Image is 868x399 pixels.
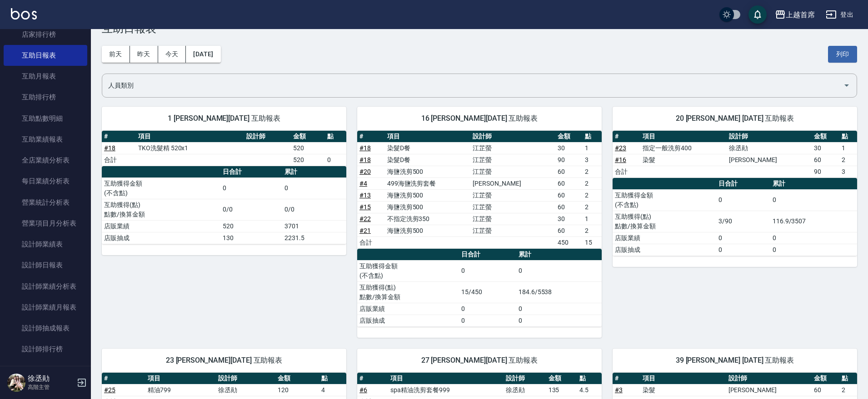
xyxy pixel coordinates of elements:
td: 店販業績 [357,303,459,315]
h5: 徐丞勛 [28,374,74,383]
td: 店販抽成 [357,315,459,326]
a: 全店業績分析表 [4,150,87,171]
th: 點 [319,373,346,384]
span: 16 [PERSON_NAME][DATE] 互助報表 [368,114,591,123]
td: 互助獲得金額 (不含點) [357,260,459,281]
td: 染髮D餐 [385,154,470,166]
th: 金額 [291,131,325,143]
p: 高階主管 [28,383,74,391]
td: 江芷螢 [470,189,555,201]
th: 項目 [640,373,726,384]
td: 海鹽洗剪500 [385,166,470,177]
a: #3 [615,386,623,394]
img: Logo [11,8,37,20]
td: 60 [812,154,839,166]
a: 營業統計分析表 [4,192,87,213]
a: #13 [359,192,371,199]
td: 海鹽洗剪500 [385,189,470,201]
th: 日合計 [459,249,516,261]
td: 520 [291,142,325,154]
td: 江芷螢 [470,201,555,213]
td: [PERSON_NAME] [470,177,555,189]
a: #21 [359,227,371,234]
th: 金額 [275,373,319,384]
table: a dense table [102,166,346,244]
td: 0 [459,260,516,281]
th: 金額 [812,373,839,384]
td: 2 [839,154,857,166]
td: 30 [555,213,583,225]
td: 3/90 [716,211,770,232]
th: # [613,373,640,384]
td: 0 [459,315,516,326]
td: 互助獲得(點) 點數/換算金額 [357,281,459,303]
th: # [102,373,145,384]
span: 1 [PERSON_NAME][DATE] 互助報表 [113,114,335,123]
button: Open [839,78,854,93]
td: 2 [583,189,602,201]
td: 3 [583,154,602,166]
th: 累計 [770,178,857,190]
button: [DATE] [186,46,220,63]
a: #4 [359,180,367,187]
td: [PERSON_NAME] [726,384,812,396]
a: #18 [359,156,371,163]
a: #18 [359,144,371,152]
th: 點 [577,373,602,384]
td: 2 [583,177,602,189]
td: 116.9/3507 [770,211,857,232]
td: 60 [555,201,583,213]
td: 江芷螢 [470,154,555,166]
div: 上越首席 [786,9,815,20]
td: 0 [770,232,857,244]
th: 金額 [812,131,839,143]
td: 合計 [102,154,136,166]
td: 0 [282,177,346,199]
td: 互助獲得(點) 點數/換算金額 [102,199,220,220]
td: 精油799 [145,384,216,396]
a: 互助排行榜 [4,87,87,108]
a: 營業項目月分析表 [4,213,87,234]
td: 450 [555,236,583,248]
td: 江芷螢 [470,142,555,154]
td: 江芷螢 [470,225,555,236]
th: 點 [839,373,857,384]
td: 染髮 [640,154,727,166]
th: 累計 [282,166,346,178]
a: 設計師業績表 [4,234,87,255]
td: 海鹽洗剪500 [385,201,470,213]
td: 1 [583,142,602,154]
td: 184.6/5538 [516,281,602,303]
a: 設計師業績月報表 [4,297,87,318]
td: 0/0 [220,199,282,220]
a: 商品銷售排行榜 [4,360,87,381]
td: 徐丞勛 [727,142,812,154]
td: 1 [583,213,602,225]
a: 設計師業績分析表 [4,276,87,297]
th: 金額 [555,131,583,143]
td: 135 [546,384,577,396]
a: 互助月報表 [4,66,87,87]
td: 4 [319,384,346,396]
img: Person [7,374,25,392]
td: 0 [516,315,602,326]
td: 不指定洗剪350 [385,213,470,225]
td: 合計 [613,166,640,177]
th: 項目 [385,131,470,143]
a: 互助業績報表 [4,129,87,150]
td: 120 [275,384,319,396]
td: 指定一般洗剪400 [640,142,727,154]
th: 項目 [640,131,727,143]
td: 合計 [357,236,385,248]
td: 店販業績 [102,220,220,232]
th: 點 [839,131,857,143]
td: 0 [716,232,770,244]
button: 登出 [822,6,857,23]
td: 3701 [282,220,346,232]
td: 30 [555,142,583,154]
th: 項目 [388,373,504,384]
table: a dense table [102,131,346,166]
a: 店家排行榜 [4,24,87,45]
td: 0/0 [282,199,346,220]
a: 設計師抽成報表 [4,318,87,339]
